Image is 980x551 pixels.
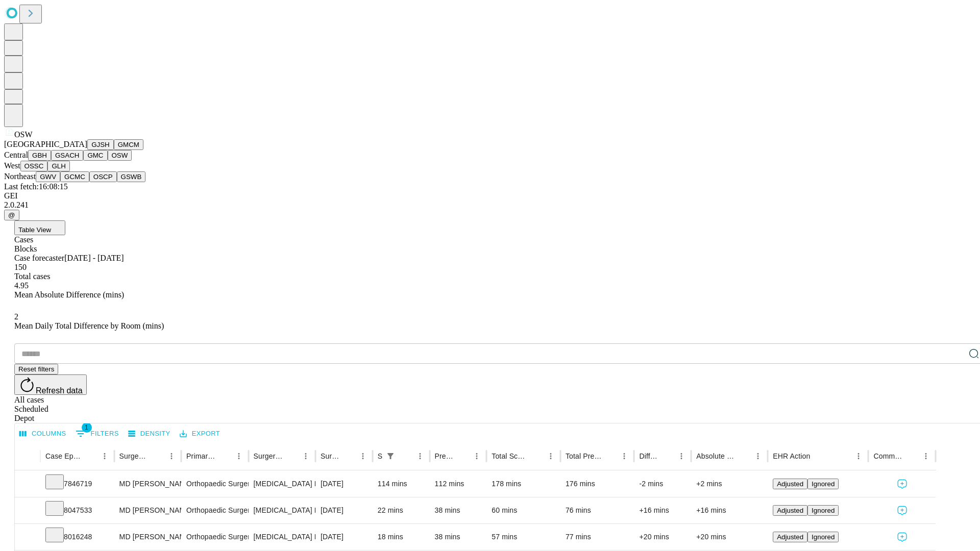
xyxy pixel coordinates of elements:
span: Total cases [14,272,50,281]
div: Total Scheduled Duration [492,452,528,460]
button: Ignored [807,505,839,516]
span: Mean Absolute Difference (mins) [14,290,124,299]
span: 150 [14,263,27,271]
button: Adjusted [773,532,807,542]
button: Menu [544,449,558,463]
div: 8047533 [45,497,109,523]
button: Menu [164,449,179,463]
div: 176 mins [566,471,629,497]
span: [DATE] - [DATE] [64,254,124,262]
div: Surgery Name [254,452,283,460]
button: Table View [14,220,65,235]
div: 77 mins [566,524,629,550]
div: 1 active filter [383,449,398,463]
span: Case forecaster [14,254,64,262]
div: Case Epic Id [45,452,82,460]
button: Sort [811,449,825,463]
button: Menu [617,449,631,463]
button: Menu [751,449,765,463]
div: 22 mins [378,497,425,523]
div: [MEDICAL_DATA] MEDIAL OR LATERAL MENISCECTOMY [254,497,310,523]
div: EHR Action [773,452,810,460]
button: GSWB [117,171,146,182]
button: Export [177,426,223,442]
div: GEI [4,191,976,201]
span: Ignored [812,507,835,514]
div: Surgeon Name [119,452,149,460]
span: Adjusted [777,480,803,488]
div: +20 mins [639,524,686,550]
span: 4.95 [14,281,29,290]
div: Total Predicted Duration [566,452,602,460]
button: Ignored [807,532,839,542]
div: 114 mins [378,471,425,497]
button: Sort [217,449,232,463]
button: Ignored [807,479,839,489]
span: [GEOGRAPHIC_DATA] [4,140,87,148]
button: GSACH [51,150,83,161]
button: OSSC [20,161,48,171]
span: @ [8,211,15,219]
div: [MEDICAL_DATA] MEDIAL OR LATERAL MENISCECTOMY [254,524,310,550]
button: Show filters [73,425,121,442]
div: +2 mins [696,471,763,497]
span: Refresh data [36,386,83,395]
button: GWV [36,171,60,182]
button: GJSH [87,139,114,150]
div: +16 mins [696,497,763,523]
button: Menu [413,449,427,463]
button: Sort [904,449,919,463]
div: 18 mins [378,524,425,550]
div: [MEDICAL_DATA] KNEE TOTAL [254,471,310,497]
div: 7846719 [45,471,109,497]
button: Sort [737,449,751,463]
div: +20 mins [696,524,763,550]
button: Sort [529,449,544,463]
button: Select columns [17,426,69,442]
button: Density [126,426,173,442]
button: Sort [399,449,413,463]
div: 178 mins [492,471,555,497]
span: Table View [18,226,51,234]
div: 112 mins [435,471,482,497]
div: Orthopaedic Surgery [186,497,243,523]
button: Menu [97,449,112,463]
button: Menu [299,449,313,463]
span: Last fetch: 16:08:15 [4,182,68,191]
div: Scheduled In Room Duration [378,452,382,460]
button: Adjusted [773,479,807,489]
span: West [4,161,20,170]
button: Sort [455,449,470,463]
button: Menu [919,449,933,463]
div: 38 mins [435,524,482,550]
span: Central [4,151,28,159]
button: @ [4,210,19,220]
button: Menu [674,449,689,463]
button: Menu [851,449,866,463]
div: Orthopaedic Surgery [186,471,243,497]
button: GMC [83,150,107,161]
span: OSW [14,130,33,139]
div: Absolute Difference [696,452,736,460]
div: [DATE] [321,471,367,497]
button: OSCP [89,171,117,182]
button: GBH [28,150,51,161]
div: Surgery Date [321,452,340,460]
button: Expand [20,475,35,493]
div: [DATE] [321,497,367,523]
button: Sort [341,449,356,463]
button: Expand [20,529,35,546]
button: GLH [47,161,69,171]
button: Sort [660,449,674,463]
div: 2.0.241 [4,201,976,210]
span: Mean Daily Total Difference by Room (mins) [14,321,164,330]
div: Primary Service [186,452,216,460]
div: 57 mins [492,524,555,550]
div: 76 mins [566,497,629,523]
button: Reset filters [14,364,58,374]
button: OSW [108,150,132,161]
div: -2 mins [639,471,686,497]
div: 60 mins [492,497,555,523]
div: Comments [873,452,903,460]
div: +16 mins [639,497,686,523]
